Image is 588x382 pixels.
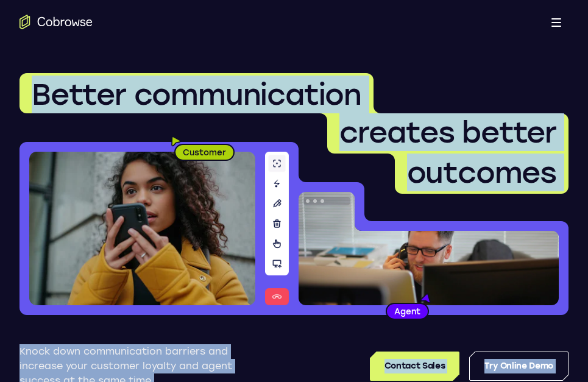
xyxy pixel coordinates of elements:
[19,15,93,29] a: Go to the home page
[339,115,556,150] span: creates better
[469,352,569,381] a: Try Online Demo
[370,352,459,381] a: Contact Sales
[265,152,289,305] img: A series of tools used in co-browsing sessions
[407,155,556,190] span: outcomes
[299,192,559,305] img: A customer support agent talking on the phone
[29,152,255,305] img: A customer holding their phone
[32,77,361,112] span: Better communication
